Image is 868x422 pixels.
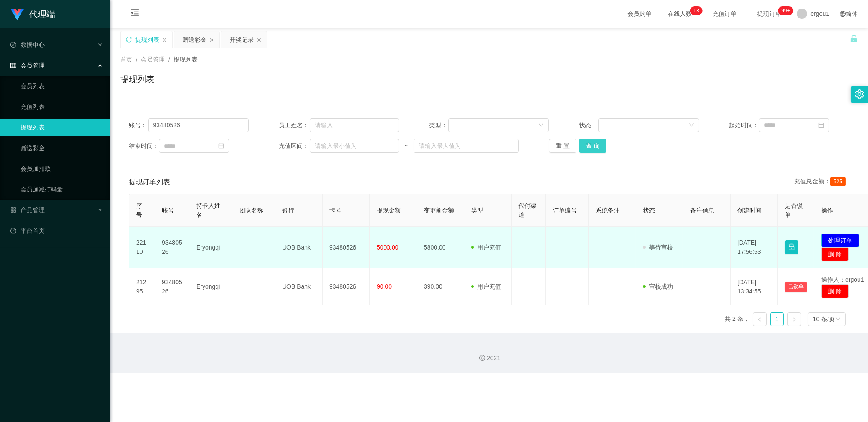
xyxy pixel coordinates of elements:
button: 处理订单 [821,234,859,247]
span: 操作 [821,207,833,214]
a: 会员列表 [21,77,103,95]
td: 5800.00 [417,227,464,268]
a: 赠送彩金 [21,139,103,157]
li: 1 [770,312,784,326]
i: 图标: menu-fold [120,0,149,28]
td: 93480526 [155,268,189,305]
span: 在线人数 [664,11,696,17]
i: 图标: table [10,62,16,68]
i: 图标: global [840,11,846,17]
div: 开奖记录 [230,31,254,48]
a: 会员加扣款 [21,160,103,177]
span: 会员管理 [141,56,165,63]
span: 数据中心 [10,41,45,48]
span: 结束时间： [129,142,159,151]
i: 图标: right [792,317,797,322]
i: 图标: unlock [850,35,858,43]
td: Eryongqi [189,227,232,268]
a: 提现列表 [21,119,103,136]
span: 操作人：ergou1 [821,276,864,283]
i: 图标: copyright [479,355,485,361]
i: 图标: calendar [818,122,824,128]
span: / [168,56,170,63]
i: 图标: left [757,317,762,322]
span: / [136,56,137,63]
span: 是否锁单 [785,202,803,218]
img: logo.9652507e.png [10,9,24,21]
span: 5000.00 [377,244,399,251]
a: 图标: dashboard平台首页 [10,222,103,239]
i: 图标: close [162,37,167,43]
i: 图标: calendar [218,143,224,149]
i: 图标: down [539,123,544,129]
button: 已锁单 [785,282,807,292]
td: UOB Bank [275,227,323,268]
span: 审核成功 [643,283,673,290]
td: 390.00 [417,268,464,305]
td: 22110 [129,227,155,268]
div: 2021 [117,354,861,363]
p: 3 [696,6,699,15]
li: 上一页 [753,312,767,326]
h1: 代理端 [29,0,55,28]
span: 等待审核 [643,244,673,251]
span: 首页 [120,56,132,63]
h1: 提现列表 [120,73,155,86]
button: 图标: lock [785,240,798,254]
span: 类型 [471,207,483,214]
i: 图标: check-circle-o [10,42,16,48]
div: 赠送彩金 [183,31,207,48]
i: 图标: appstore-o [10,207,16,213]
span: 525 [830,177,846,186]
span: 团队名称 [239,207,263,214]
i: 图标: down [689,123,694,129]
span: 90.00 [377,283,392,290]
td: [DATE] 17:56:53 [731,227,778,268]
button: 删 除 [821,247,849,261]
input: 请输入 [310,118,399,132]
span: 提现金额 [377,207,401,214]
span: 创建时间 [737,207,761,214]
span: 序号 [136,202,142,218]
span: 变更前金额 [424,207,454,214]
a: 1 [771,313,783,326]
span: 状态： [579,121,598,130]
span: 代付渠道 [518,202,536,218]
input: 请输入最大值为 [414,139,519,153]
span: 状态 [643,207,655,214]
span: 订单编号 [553,207,577,214]
span: 账号 [162,207,174,214]
li: 共 2 条， [725,312,749,326]
span: 银行 [282,207,294,214]
td: 93480526 [323,227,370,268]
sup: 1153 [778,6,793,15]
span: 持卡人姓名 [196,202,220,218]
span: 会员管理 [10,62,45,69]
a: 代理端 [10,10,55,17]
i: 图标: setting [855,89,864,99]
span: 员工姓名： [279,121,310,130]
div: 10 条/页 [813,313,835,326]
span: 用户充值 [471,283,501,290]
span: 卡号 [329,207,341,214]
td: 93480526 [323,268,370,305]
td: Eryongqi [189,268,232,305]
span: 类型： [429,121,448,130]
i: 图标: sync [126,37,132,43]
i: 图标: close [209,37,214,43]
td: 93480526 [155,227,189,268]
li: 下一页 [787,312,801,326]
div: 充值总金额： [794,177,849,187]
span: 提现列表 [174,56,198,63]
a: 会员加减打码量 [21,181,103,198]
span: ~ [399,142,414,151]
span: 起始时间： [729,121,759,130]
sup: 13 [690,6,703,15]
span: 账号： [129,121,148,130]
td: [DATE] 13:34:55 [731,268,778,305]
i: 图标: close [256,37,262,43]
i: 图标: down [835,317,841,323]
td: UOB Bank [275,268,323,305]
span: 充值订单 [708,11,741,17]
button: 查 询 [579,139,606,153]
